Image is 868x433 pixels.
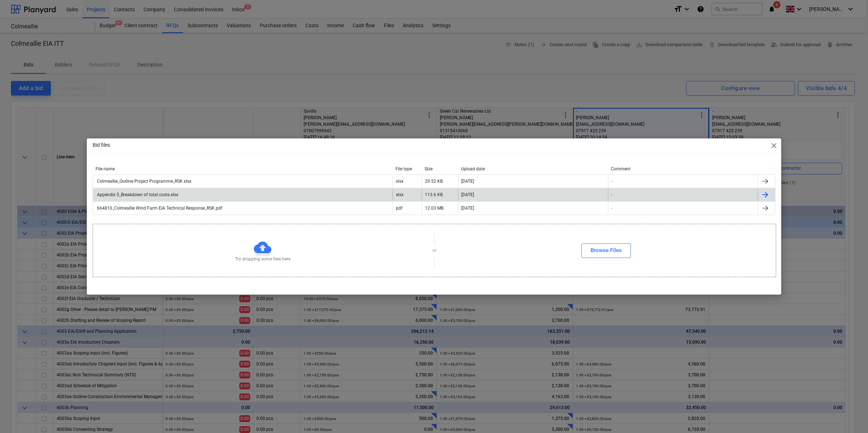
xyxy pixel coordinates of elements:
div: Appendix 5_Breakdown of total costs.xlsx [96,192,178,197]
div: File type [396,166,419,171]
div: - [611,206,612,211]
div: 29.52 KB [425,179,443,184]
div: - [611,192,612,197]
div: 12.03 MB [425,206,443,211]
div: [DATE] [461,179,474,184]
iframe: Chat Widget [832,398,868,433]
p: or [433,247,437,254]
div: pdf [396,206,402,211]
p: Try dropping some files here [235,256,291,262]
div: File name [96,166,390,171]
div: Comment [611,166,755,171]
div: Colmeallie_Outline Project Programme_RSK.xlsx [96,179,191,184]
div: Upload date [461,166,605,171]
div: [DATE] [461,206,474,211]
div: xlsx [396,179,403,184]
span: close [770,141,778,150]
div: - [611,179,612,184]
div: Size [425,166,455,171]
div: 113.6 KB [425,192,443,197]
button: Browse Files [581,243,631,258]
div: Try dropping some files hereorBrowse Files [93,224,776,277]
div: 664810_Colmeallie Wind Farm EIA Technical Response_RSK.pdf [96,206,222,211]
div: Browse Files [591,246,622,255]
p: Bid files [93,141,110,149]
div: xlsx [396,192,403,197]
div: [DATE] [461,192,474,197]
